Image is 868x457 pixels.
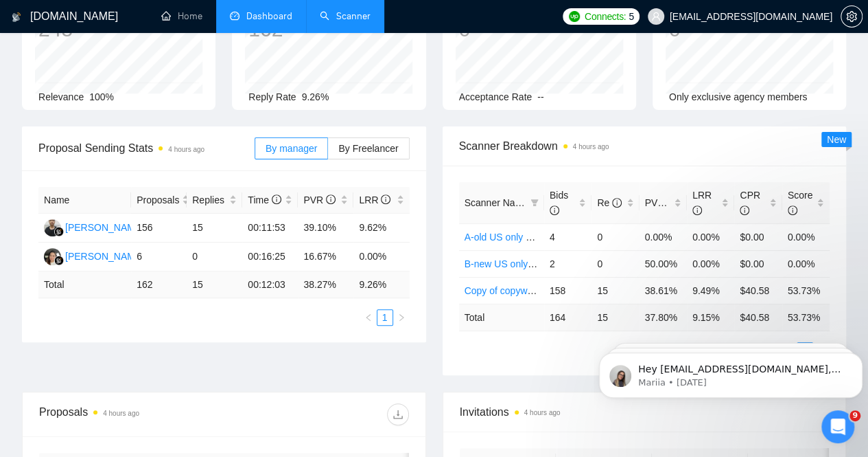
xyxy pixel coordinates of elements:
div: Proposals [39,403,224,425]
td: Total [459,304,544,331]
img: LA [44,248,61,265]
time: 4 hours ago [524,409,561,416]
span: Reply Rate [248,91,296,102]
time: 4 hours ago [573,143,609,151]
td: 162 [131,271,187,298]
td: 15 [187,271,242,298]
a: LA[PERSON_NAME] [44,250,144,261]
span: LRR [359,194,390,205]
td: 39.10% [298,214,353,243]
span: 5 [629,9,634,24]
span: info-circle [667,198,677,208]
td: $0.00 [734,250,782,277]
td: $40.58 [734,277,782,304]
td: 00:16:25 [242,243,298,271]
span: Invitations [460,403,830,421]
img: upwork-logo.png [569,11,580,22]
span: left [364,313,373,322]
a: setting [841,11,863,22]
button: right [393,309,410,326]
td: 15 [591,304,639,331]
span: Scanner Name [465,197,528,208]
td: 0.00% [782,223,830,250]
td: 6 [131,243,187,271]
td: 164 [544,304,591,331]
li: Next Page [393,309,410,326]
td: 16.67% [298,243,353,271]
td: 0.00% [687,223,734,250]
img: gigradar-bm.png [54,256,64,265]
a: Copy of copywriting- alt cover letter [465,285,615,296]
span: info-circle [692,205,702,215]
span: Proposal Sending Stats [38,140,255,157]
td: 156 [131,214,187,243]
span: Acceptance Rate [459,91,532,102]
th: Proposals [131,187,187,214]
td: 53.73 % [782,304,830,331]
td: 15 [187,214,242,243]
span: New [827,134,846,145]
td: 38.27 % [298,271,353,298]
td: $ 40.58 [734,304,782,331]
img: FG [44,219,61,236]
time: 4 hours ago [168,146,204,153]
td: 0.00% [782,250,830,277]
span: Replies [192,192,226,208]
td: 15 [591,277,639,304]
time: 4 hours ago [103,410,139,417]
td: 0 [591,223,639,250]
td: 0 [591,250,639,277]
span: info-circle [272,194,281,204]
li: 1 [377,309,393,326]
a: A-old US only copywriting- alt cover letter [465,232,640,243]
button: left [360,309,377,326]
td: 9.26 % [353,271,409,298]
span: info-circle [788,205,797,215]
span: -- [537,91,543,102]
span: filter [530,199,539,207]
span: info-circle [381,194,390,204]
span: right [397,313,406,322]
td: 158 [544,277,591,304]
td: 9.15 % [687,304,734,331]
span: Time [248,194,281,205]
span: LRR [692,190,712,216]
td: 53.73% [782,277,830,304]
td: 50.00% [640,250,687,277]
span: Re [597,197,622,208]
td: 0.00% [640,223,687,250]
span: Scanner Breakdown [459,137,830,155]
button: setting [841,5,863,27]
span: Proposals [137,192,179,208]
span: info-circle [550,205,559,215]
td: 37.80 % [640,304,687,331]
span: PVR [303,194,336,205]
td: 0.00% [687,250,734,277]
span: By Freelancer [338,143,398,154]
span: Only exclusive agency members [669,91,808,102]
td: 2 [544,250,591,277]
td: 0.00% [353,243,409,271]
a: B-new US only copywriting- alt cover letter [465,258,645,269]
td: 4 [544,223,591,250]
span: user [651,12,661,21]
span: Score [788,190,813,216]
a: searchScanner [320,10,371,22]
button: download [387,403,409,425]
iframe: Intercom live chat [821,410,854,443]
span: PVR [645,197,677,208]
td: Total [38,271,131,298]
td: 00:11:53 [242,214,298,243]
span: filter [528,192,541,213]
th: Replies [187,187,242,214]
td: 00:12:03 [242,271,298,298]
td: $0.00 [734,223,782,250]
span: CPR [740,190,760,216]
td: 9.62% [353,214,409,243]
span: 9.26% [302,91,329,102]
td: 9.49% [687,277,734,304]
